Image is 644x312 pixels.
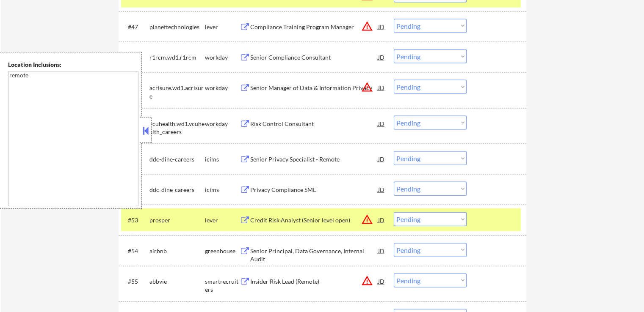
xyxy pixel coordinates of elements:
[250,155,378,164] div: Senior Privacy Specialist - Remote
[128,23,143,31] div: #47
[205,53,240,62] div: workday
[149,247,205,255] div: airbnb
[377,182,386,197] div: JD
[377,274,386,289] div: JD
[128,247,143,255] div: #54
[205,247,240,255] div: greenhouse
[361,20,373,32] button: warning_amber
[250,186,378,194] div: Privacy Compliance SME
[377,80,386,95] div: JD
[361,81,373,93] button: warning_amber
[377,19,386,34] div: JD
[149,120,205,136] div: vcuhealth.wd1.vcuhealth_careers
[250,23,378,31] div: Compliance Training Program Manager
[377,116,386,131] div: JD
[250,84,378,92] div: Senior Manager of Data & Information Privacy
[205,155,240,164] div: icims
[149,155,205,164] div: ddc-dine-careers
[128,216,143,224] div: #53
[377,212,386,227] div: JD
[128,277,143,286] div: #55
[149,277,205,286] div: abbvie
[250,277,378,286] div: Insider Risk Lead (Remote)
[377,243,386,258] div: JD
[377,151,386,167] div: JD
[205,120,240,128] div: workday
[149,84,205,100] div: acrisure.wd1.acrisure
[250,247,378,263] div: Senior Principal, Data Governance, Internal Audit
[205,277,240,294] div: smartrecruiters
[250,53,378,62] div: Senior Compliance Consultant
[250,216,378,224] div: Credit Risk Analyst (Senior level open)
[205,186,240,194] div: icims
[149,53,205,62] div: r1rcm.wd1.r1rcm
[250,120,378,128] div: Risk Control Consultant
[377,49,386,65] div: JD
[149,216,205,224] div: prosper
[205,216,240,224] div: lever
[361,275,373,287] button: warning_amber
[149,186,205,194] div: ddc-dine-careers
[205,23,240,31] div: lever
[8,60,138,69] div: Location Inclusions:
[205,84,240,92] div: workday
[149,23,205,31] div: planettechnologies
[361,213,373,225] button: warning_amber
